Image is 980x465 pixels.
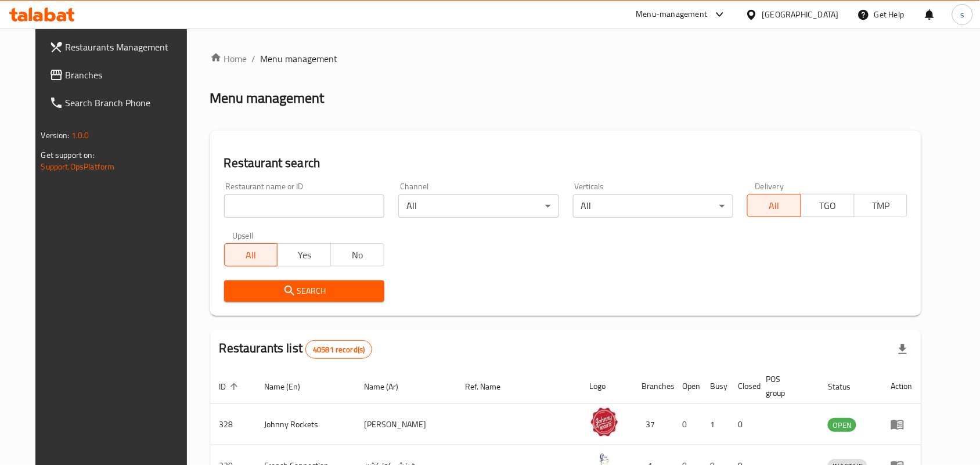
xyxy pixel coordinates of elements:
[881,369,921,404] th: Action
[747,194,801,217] button: All
[224,243,278,266] button: All
[673,404,701,445] td: 0
[960,8,964,21] span: s
[282,247,326,264] span: Yes
[828,418,856,432] div: OPEN
[806,197,850,214] span: TGO
[465,380,516,394] span: Ref. Name
[801,194,855,217] button: TGO
[355,404,456,445] td: [PERSON_NAME]
[636,8,708,21] div: Menu-management
[398,194,559,218] div: All
[673,369,701,404] th: Open
[701,404,729,445] td: 1
[40,89,199,117] a: Search Branch Phone
[210,52,247,66] a: Home
[224,154,908,172] h2: Restaurant search
[755,182,784,190] label: Delivery
[224,194,384,218] input: Search for restaurant name or ID..
[306,344,372,355] span: 40581 record(s)
[233,284,375,298] span: Search
[40,61,199,89] a: Branches
[828,380,866,394] span: Status
[232,232,254,240] label: Upsell
[891,417,912,431] div: Menu
[265,380,316,394] span: Name (En)
[255,404,355,445] td: Johnny Rockets
[41,159,115,174] a: Support.OpsPlatform
[40,33,199,61] a: Restaurants Management
[889,336,917,363] div: Export file
[41,147,95,163] span: Get support on:
[828,419,856,432] span: OPEN
[633,404,673,445] td: 37
[305,340,372,359] div: Total records count
[854,194,908,217] button: TMP
[229,247,273,264] span: All
[252,52,256,66] li: /
[261,52,338,66] span: Menu management
[66,40,190,54] span: Restaurants Management
[219,340,373,359] h2: Restaurants list
[277,243,331,266] button: Yes
[224,280,384,302] button: Search
[590,408,619,437] img: Johnny Rockets
[330,243,384,266] button: No
[701,369,729,404] th: Busy
[729,369,757,404] th: Closed
[859,197,903,214] span: TMP
[66,68,190,82] span: Branches
[210,89,325,107] h2: Menu management
[364,380,413,394] span: Name (Ar)
[581,369,633,404] th: Logo
[219,380,242,394] span: ID
[210,52,922,66] nav: breadcrumb
[41,128,70,143] span: Version:
[336,247,380,264] span: No
[633,369,673,404] th: Branches
[752,197,797,214] span: All
[66,96,190,110] span: Search Branch Phone
[762,8,839,21] div: [GEOGRAPHIC_DATA]
[573,194,733,218] div: All
[766,372,805,400] span: POS group
[71,128,89,143] span: 1.0.0
[729,404,757,445] td: 0
[210,404,255,445] td: 328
